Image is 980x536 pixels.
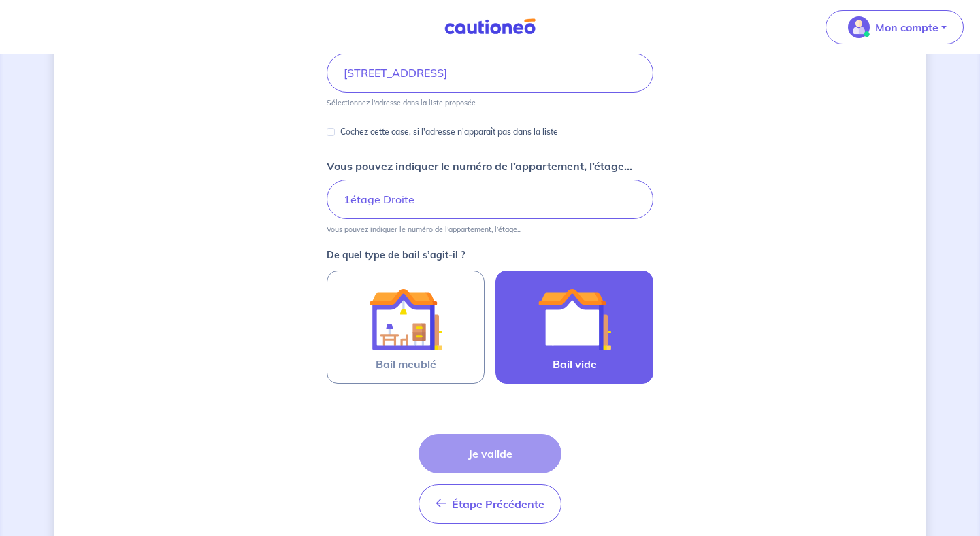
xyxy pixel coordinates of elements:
p: De quel type de bail s’agit-il ? [327,250,653,260]
p: Vous pouvez indiquer le numéro de l’appartement, l’étage... [327,224,521,234]
p: Mon compte [875,19,938,35]
img: illu_account_valid_menu.svg [848,16,870,38]
img: illu_furnished_lease.svg [369,282,442,356]
img: Cautioneo [439,18,541,35]
span: Bail meublé [376,356,436,372]
span: Étape Précédente [452,497,544,511]
input: 2 rue de paris, 59000 lille [327,53,653,93]
p: Vous pouvez indiquer le numéro de l’appartement, l’étage... [327,158,632,174]
p: Cochez cette case, si l'adresse n'apparaît pas dans la liste [340,124,558,140]
button: illu_account_valid_menu.svgMon compte [826,10,964,44]
span: Bail vide [553,356,597,372]
input: Appartement 2 [327,180,653,219]
button: Étape Précédente [419,484,561,524]
p: Sélectionnez l'adresse dans la liste proposée [327,98,476,107]
img: illu_empty_lease.svg [538,282,611,356]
